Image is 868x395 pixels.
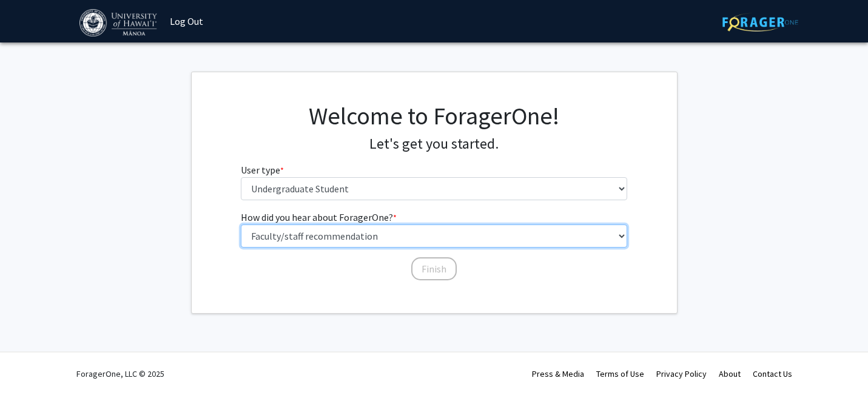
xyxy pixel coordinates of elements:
a: Press & Media [532,368,584,379]
iframe: Chat [9,340,52,386]
a: Contact Us [753,368,792,379]
img: ForagerOne Logo [722,13,798,32]
a: Privacy Policy [656,368,707,379]
button: Finish [411,257,457,280]
label: How did you hear about ForagerOne? [241,210,397,225]
a: About [719,368,741,379]
h1: Welcome to ForagerOne! [241,101,627,130]
div: ForagerOne, LLC © 2025 [76,353,164,395]
a: Terms of Use [596,368,644,379]
h4: Let's get you started. [241,135,627,153]
img: University of Hawaiʻi at Mānoa Logo [79,9,160,36]
label: User type [241,163,284,177]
